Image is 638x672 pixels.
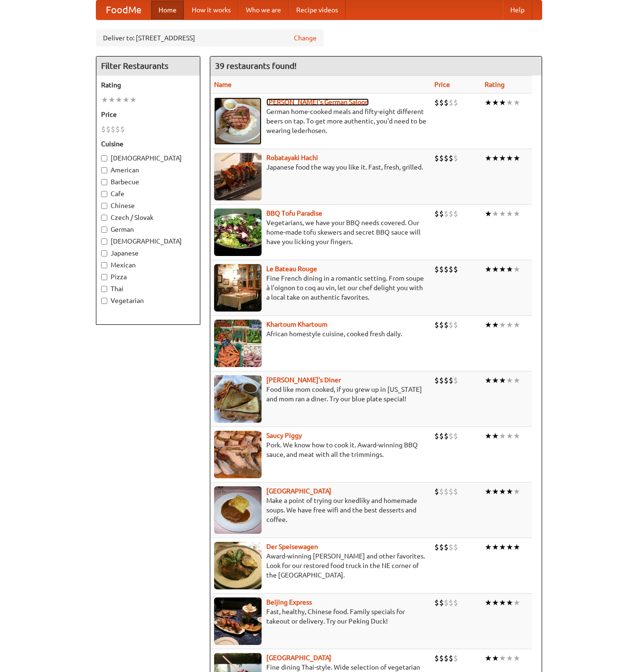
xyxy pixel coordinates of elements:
div: Deliver to: [STREET_ADDRESS] [96,29,324,47]
p: Fine French dining in a romantic setting. From soupe à l'oignon to coq au vin, let our chef delig... [214,274,427,302]
img: robatayaki.jpg [214,153,262,200]
label: Chinese [101,201,195,210]
li: ★ [513,97,520,108]
input: Barbecue [101,179,107,185]
input: American [101,167,107,173]
li: ★ [492,542,499,552]
li: ★ [492,431,499,441]
li: $ [453,320,458,330]
li: $ [453,431,458,441]
li: ★ [122,95,130,105]
h5: Price [101,110,195,119]
a: [GEOGRAPHIC_DATA] [266,487,331,495]
li: ★ [499,375,506,386]
li: $ [439,597,444,608]
li: $ [434,97,439,108]
b: Der Speisewagen [266,543,318,550]
a: [GEOGRAPHIC_DATA] [266,654,331,662]
li: $ [434,542,439,552]
a: Le Bateau Rouge [266,265,317,273]
li: $ [106,124,111,134]
label: American [101,165,195,175]
img: khartoum.jpg [214,320,262,367]
img: beijing.jpg [214,597,262,645]
li: $ [444,97,449,108]
p: African homestyle cuisine, cooked fresh daily. [214,329,427,339]
li: $ [449,97,453,108]
input: Vegetarian [101,298,107,304]
li: ★ [130,95,137,105]
li: ★ [485,486,492,497]
li: $ [444,320,449,330]
li: ★ [513,264,520,274]
h5: Rating [101,80,195,90]
a: FoodMe [96,0,151,19]
b: Beijing Express [266,598,312,606]
li: $ [453,486,458,497]
li: ★ [115,95,122,105]
img: tofuparadise.jpg [214,208,262,256]
p: Japanese food the way you like it. Fast, fresh, grilled. [214,162,427,172]
li: ★ [485,153,492,163]
li: ★ [492,375,499,386]
li: $ [449,542,453,552]
a: [PERSON_NAME]'s Diner [266,376,341,384]
li: $ [453,375,458,386]
input: Thai [101,286,107,292]
label: Pizza [101,272,195,282]
input: German [101,227,107,233]
li: ★ [513,208,520,219]
li: $ [439,431,444,441]
li: $ [449,486,453,497]
li: ★ [506,208,513,219]
li: ★ [492,653,499,663]
li: ★ [499,153,506,163]
label: German [101,225,195,234]
img: speisewagen.jpg [214,542,262,589]
li: $ [434,264,439,274]
li: $ [449,320,453,330]
li: $ [453,597,458,608]
li: ★ [492,320,499,330]
li: ★ [485,208,492,219]
li: ★ [485,97,492,108]
li: $ [453,542,458,552]
a: Saucy Piggy [266,432,302,439]
li: ★ [513,542,520,552]
a: [PERSON_NAME]'s German Saloon [266,98,369,106]
input: Japanese [101,250,107,256]
li: $ [444,153,449,163]
a: BBQ Tofu Paradise [266,209,322,217]
b: Khartoum Khartoum [266,321,328,328]
a: Price [434,81,450,88]
img: bateaurouge.jpg [214,264,262,312]
a: Robatayaki Hachi [266,154,318,161]
li: $ [449,431,453,441]
label: Vegetarian [101,296,195,305]
li: $ [434,431,439,441]
label: Mexican [101,260,195,270]
li: ★ [506,264,513,274]
li: $ [449,597,453,608]
li: $ [449,264,453,274]
li: ★ [485,375,492,386]
li: $ [453,653,458,663]
li: ★ [499,486,506,497]
li: $ [439,208,444,219]
li: $ [453,153,458,163]
li: $ [453,264,458,274]
li: $ [434,486,439,497]
label: Japanese [101,248,195,258]
li: ★ [485,431,492,441]
label: [DEMOGRAPHIC_DATA] [101,153,195,163]
li: $ [439,486,444,497]
p: Food like mom cooked, if you grew up in [US_STATE] and mom ran a diner. Try our blue plate special! [214,385,427,404]
a: Change [294,33,317,43]
li: $ [449,208,453,219]
li: $ [449,653,453,663]
label: [DEMOGRAPHIC_DATA] [101,237,195,246]
li: ★ [506,153,513,163]
li: ★ [506,653,513,663]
